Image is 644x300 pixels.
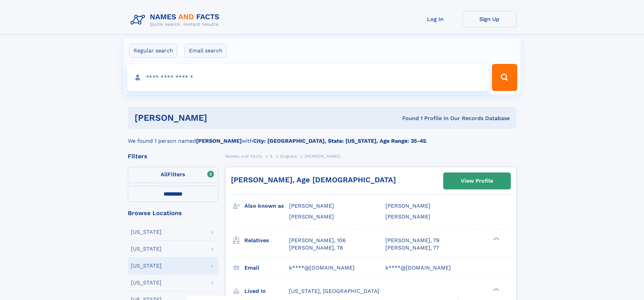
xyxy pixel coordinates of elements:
[280,154,297,159] span: Sogioka
[244,285,289,297] h3: Lived in
[244,262,289,274] h3: Email
[185,44,227,58] label: Email search
[289,244,343,252] a: [PERSON_NAME], 78
[131,263,162,269] div: [US_STATE]
[128,167,218,183] label: Filters
[129,44,177,58] label: Regular search
[461,173,493,189] div: View Profile
[280,152,297,160] a: Sogioka
[385,244,439,252] a: [PERSON_NAME], 77
[492,287,500,292] div: ❯
[253,138,426,144] b: City: [GEOGRAPHIC_DATA], State: [US_STATE], Age Range: 35-45
[492,64,517,91] button: Search Button
[408,11,462,27] a: Log In
[305,154,341,159] span: [PERSON_NAME]
[131,229,162,235] div: [US_STATE]
[128,210,218,216] div: Browse Locations
[128,153,218,159] div: Filters
[244,235,289,246] h3: Relatives
[128,129,517,145] div: We found 1 person named with .
[270,152,273,160] a: S
[161,171,168,178] span: All
[385,203,430,209] span: [PERSON_NAME]
[385,213,430,220] span: [PERSON_NAME]
[196,138,242,144] b: [PERSON_NAME]
[244,200,289,212] h3: Also known as
[462,11,517,27] a: Sign Up
[128,11,225,29] img: Logo Names and Facts
[492,236,500,241] div: ❯
[135,114,305,122] h1: [PERSON_NAME]
[289,203,334,209] span: [PERSON_NAME]
[385,237,439,244] a: [PERSON_NAME], 79
[444,173,510,189] a: View Profile
[289,237,346,244] a: [PERSON_NAME], 106
[127,64,489,91] input: search input
[225,152,262,160] a: Names and Facts
[131,246,162,252] div: [US_STATE]
[305,115,510,122] div: Found 1 Profile In Our Records Database
[231,176,396,184] a: [PERSON_NAME], Age [DEMOGRAPHIC_DATA]
[131,280,162,285] div: [US_STATE]
[270,154,273,159] span: S
[289,213,334,220] span: [PERSON_NAME]
[289,288,379,294] span: [US_STATE], [GEOGRAPHIC_DATA]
